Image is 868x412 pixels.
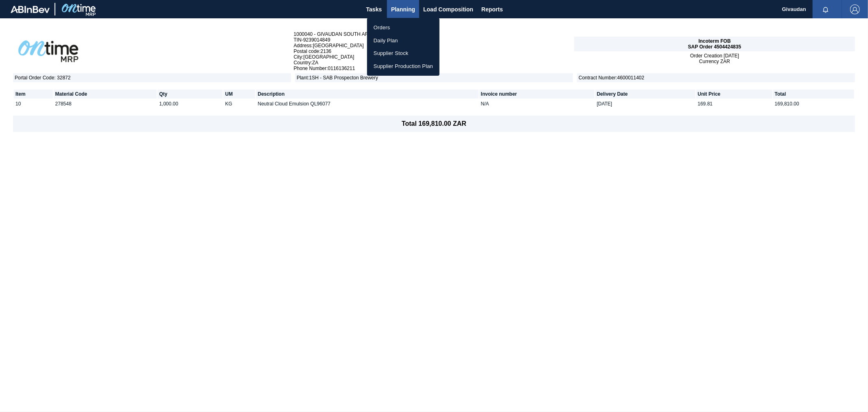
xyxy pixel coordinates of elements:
a: Daily Plan [367,34,439,47]
a: Orders [367,21,439,34]
a: Supplier Stock [367,47,439,60]
a: Supplier Production Plan [367,60,439,73]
